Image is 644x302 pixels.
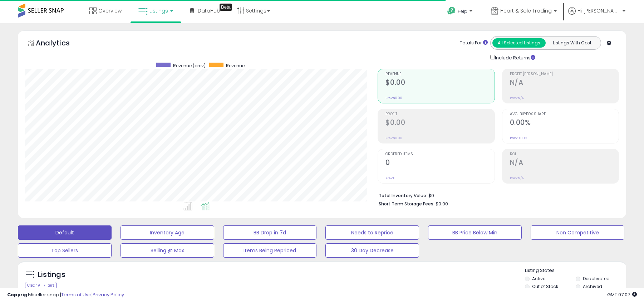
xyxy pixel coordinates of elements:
[531,225,624,240] button: Non Competitive
[385,96,402,100] small: Prev: $0.00
[379,193,427,199] b: Total Inventory Value:
[223,243,317,258] button: Items Being Repriced
[510,136,527,140] small: Prev: 0.00%
[385,78,494,88] h2: $0.00
[325,225,419,240] button: Needs to Reprice
[428,225,522,240] button: BB Price Below Min
[18,243,112,258] button: Top Sellers
[385,159,494,168] h2: 0
[226,63,245,69] span: Revenue
[510,152,619,156] span: ROI
[532,283,558,289] label: Out of Stock
[583,283,602,289] label: Archived
[7,291,33,298] strong: Copyright
[121,243,214,258] button: Selling @ Max
[485,53,544,62] div: Include Returns
[436,200,448,207] span: $0.00
[532,276,545,282] label: Active
[510,176,524,180] small: Prev: N/A
[385,152,494,156] span: Ordered Items
[18,225,112,240] button: Default
[385,118,494,128] h2: $0.00
[149,7,168,14] span: Listings
[447,6,456,15] i: Get Help
[458,8,467,14] span: Help
[173,63,206,69] span: Revenue (prev)
[385,112,494,116] span: Profit
[568,7,625,23] a: Hi [PERSON_NAME]
[379,191,614,199] li: $0
[510,118,619,128] h2: 0.00%
[460,40,488,47] div: Totals For
[607,291,637,298] span: 2025-10-13 07:07 GMT
[510,159,619,168] h2: N/A
[38,270,65,280] h5: Listings
[510,96,524,100] small: Prev: N/A
[500,7,552,14] span: Heart & Sole Trading
[93,291,124,298] a: Privacy Policy
[385,72,494,76] span: Revenue
[36,38,84,50] h5: Analytics
[577,7,620,14] span: Hi [PERSON_NAME]
[510,112,619,116] span: Avg. Buybox Share
[121,225,214,240] button: Inventory Age
[325,243,419,258] button: 30 Day Decrease
[198,7,220,14] span: DataHub
[379,201,434,207] b: Short Term Storage Fees:
[442,1,480,23] a: Help
[385,176,395,180] small: Prev: 0
[25,282,57,289] div: Clear All Filters
[385,136,402,140] small: Prev: $0.00
[510,72,619,76] span: Profit [PERSON_NAME]
[510,78,619,88] h2: N/A
[492,38,546,48] button: All Selected Listings
[525,267,626,274] p: Listing States:
[98,7,122,14] span: Overview
[545,38,599,48] button: Listings With Cost
[220,4,232,11] div: Tooltip anchor
[223,225,317,240] button: BB Drop in 7d
[61,291,92,298] a: Terms of Use
[7,292,124,298] div: seller snap | |
[583,276,610,282] label: Deactivated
